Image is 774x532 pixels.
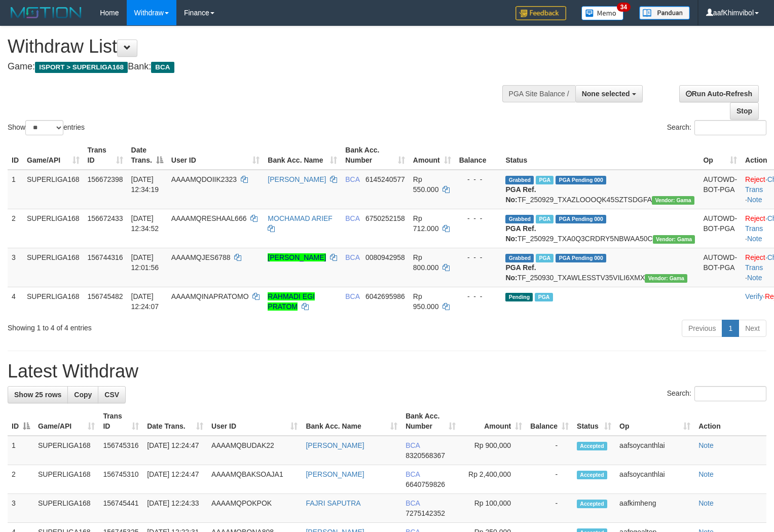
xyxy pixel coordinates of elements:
[143,494,207,523] td: [DATE] 12:24:33
[34,436,99,465] td: SUPERLIGA168
[207,407,302,436] th: User ID: activate to sort column ascending
[459,174,498,184] div: - - -
[345,175,359,183] span: BCA
[536,215,554,223] span: Marked by aafsoycanthlai
[698,470,714,478] a: Note
[34,407,99,436] th: Game/API: activate to sort column ascending
[505,254,534,262] span: Grabbed
[8,319,315,333] div: Showing 1 to 4 of 4 entries
[8,170,23,209] td: 1
[8,436,34,465] td: 1
[171,175,237,183] span: AAAAMQDOIIK2323
[505,293,533,301] span: Pending
[459,252,498,262] div: - - -
[747,196,762,204] a: Note
[722,320,739,337] a: 1
[526,494,573,523] td: -
[505,176,534,184] span: Grabbed
[341,141,409,170] th: Bank Acc. Number: activate to sort column ascending
[645,274,687,283] span: Vendor URL: https://trx31.1velocity.biz
[8,407,34,436] th: ID: activate to sort column descending
[306,441,364,449] a: [PERSON_NAME]
[406,451,445,460] span: Copy 8320568367 to clipboard
[745,175,765,183] a: Reject
[268,214,333,222] a: MOCHAMAD ARIEF
[698,441,714,449] a: Note
[745,292,763,300] a: Verify
[143,407,207,436] th: Date Trans.: activate to sort column ascending
[207,436,302,465] td: AAAAMQBUDAK22
[127,141,167,170] th: Date Trans.: activate to sort column descending
[8,248,23,287] td: 3
[501,170,699,209] td: TF_250929_TXAZLOOOQK45SZTSDGFA
[67,386,98,403] a: Copy
[582,90,630,98] span: None selected
[573,407,615,436] th: Status: activate to sort column ascending
[143,436,207,465] td: [DATE] 12:24:47
[84,141,127,170] th: Trans ID: activate to sort column ascending
[365,175,405,183] span: Copy 6145240577 to clipboard
[536,176,554,184] span: Marked by aafsoycanthlai
[413,253,439,272] span: Rp 800.000
[615,494,694,523] td: aafkimheng
[171,253,231,261] span: AAAAMQJES6788
[694,120,766,135] input: Search:
[615,465,694,494] td: aafsoycanthlai
[345,214,359,222] span: BCA
[35,62,128,73] span: ISPORT > SUPERLIGA168
[698,499,714,507] a: Note
[747,235,762,243] a: Note
[23,209,84,248] td: SUPERLIGA168
[615,407,694,436] th: Op: activate to sort column ascending
[8,386,68,403] a: Show 25 rows
[14,391,61,399] span: Show 25 rows
[556,215,606,223] span: PGA Pending
[699,170,741,209] td: AUTOWD-BOT-PGA
[365,214,405,222] span: Copy 6750252158 to clipboard
[667,386,766,401] label: Search:
[413,175,439,194] span: Rp 550.000
[88,175,123,183] span: 156672398
[306,499,360,507] a: FAJRI SAPUTRA
[99,407,143,436] th: Trans ID: activate to sort column ascending
[406,480,445,488] span: Copy 6640759826 to clipboard
[171,214,247,222] span: AAAAMQRESHAAL666
[401,407,460,436] th: Bank Acc. Number: activate to sort column ascending
[8,141,23,170] th: ID
[501,248,699,287] td: TF_250930_TXAWLESSTV35VILI6XMX
[74,391,92,399] span: Copy
[639,6,690,20] img: panduan.png
[264,141,341,170] th: Bank Acc. Name: activate to sort column ascending
[699,209,741,248] td: AUTOWD-BOT-PGA
[526,436,573,465] td: -
[268,253,326,261] a: [PERSON_NAME]
[345,253,359,261] span: BCA
[302,407,401,436] th: Bank Acc. Name: activate to sort column ascending
[23,141,84,170] th: Game/API: activate to sort column ascending
[682,320,722,337] a: Previous
[536,254,554,262] span: Marked by aafsoycanthlai
[694,386,766,401] input: Search:
[455,141,502,170] th: Balance
[365,253,405,261] span: Copy 0080942958 to clipboard
[505,224,536,243] b: PGA Ref. No:
[535,293,552,301] span: Marked by aafsoycanthlai
[8,287,23,316] td: 4
[207,465,302,494] td: AAAAMQBAKSOAJA1
[8,120,85,135] label: Show entries
[365,292,405,300] span: Copy 6042695986 to clipboard
[268,175,326,183] a: [PERSON_NAME]
[143,465,207,494] td: [DATE] 12:24:47
[501,141,699,170] th: Status
[730,102,759,120] a: Stop
[459,291,498,301] div: - - -
[409,141,455,170] th: Amount: activate to sort column ascending
[406,470,420,478] span: BCA
[99,465,143,494] td: 156745310
[459,213,498,223] div: - - -
[667,120,766,135] label: Search:
[515,6,566,20] img: Feedback.jpg
[8,36,506,57] h1: Withdraw List
[406,441,420,449] span: BCA
[98,386,126,403] a: CSV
